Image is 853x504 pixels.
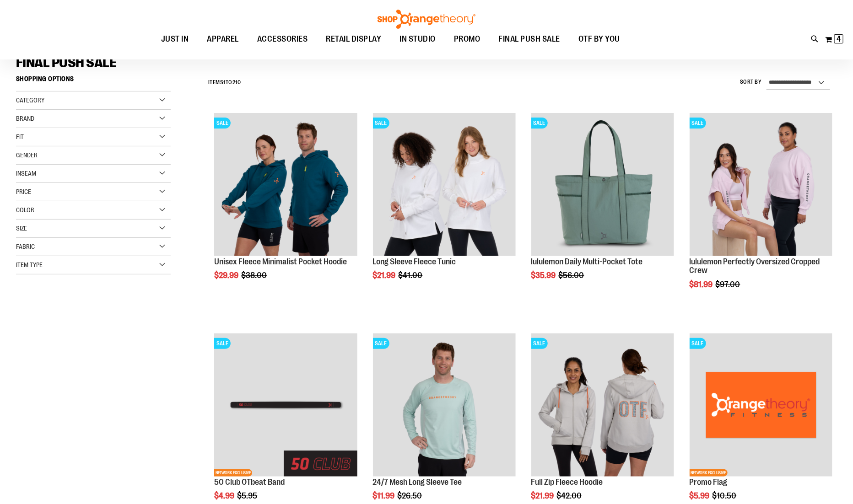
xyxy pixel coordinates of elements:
[16,151,38,159] span: Gender
[690,333,832,477] a: Product image for Promo Flag OrangeSALENETWORK EXCLUSIVE
[152,29,198,50] a: JUST IN
[16,243,35,250] span: Fabric
[214,113,357,256] img: Unisex Fleece Minimalist Pocket Hoodie
[690,338,706,349] span: SALE
[373,113,516,256] img: Product image for Fleece Long Sleeve
[373,118,389,129] span: SALE
[257,29,308,49] span: ACCESSORIES
[161,29,189,49] span: JUST IN
[214,333,357,477] a: Main View of 2024 50 Club OTBeat BandSALENETWORK EXCLUSIVE
[208,75,241,90] h2: Items to
[557,491,583,500] span: $42.00
[531,491,556,500] span: $21.99
[373,477,462,487] a: 24/7 Mesh Long Sleeve Tee
[531,113,674,256] img: lululemon Daily Multi-Pocket Tote
[16,188,31,195] span: Price
[241,271,268,280] span: $38.00
[237,491,259,500] span: $5.95
[214,257,347,266] a: Unisex Fleece Minimalist Pocket Hoodie
[690,113,832,256] img: lululemon Perfectly Oversized Cropped Crew
[373,113,516,257] a: Product image for Fleece Long SleeveSALE
[198,29,248,50] a: APPAREL
[398,491,424,500] span: $26.50
[531,271,557,280] span: $35.99
[214,469,252,477] span: NETWORK EXCLUSIVE
[531,333,674,476] img: Main Image of 1457091
[578,29,620,49] span: OTF BY YOU
[16,170,36,177] span: Inseam
[16,97,44,104] span: Category
[690,333,832,476] img: Product image for Promo Flag Orange
[690,257,820,275] a: lululemon Perfectly Oversized Cropped Crew
[207,29,239,49] span: APPAREL
[16,133,24,140] span: Fit
[531,257,643,266] a: lululemon Daily Multi-Pocket Tote
[716,280,742,289] span: $97.00
[373,257,456,266] a: Long Sleeve Fleece Tunic
[391,29,445,50] a: IN STUDIO
[214,491,236,500] span: $4.99
[232,79,241,86] span: 210
[16,55,117,70] span: FINAL PUSH SALE
[16,261,43,268] span: Item Type
[559,271,586,280] span: $56.00
[454,29,480,49] span: PROMO
[400,29,436,49] span: IN STUDIO
[214,477,285,487] a: 50 Club OTbeat Band
[214,338,231,349] span: SALE
[373,333,516,476] img: Main Image of 1457095
[690,477,728,487] a: Promo Flag
[531,118,548,129] span: SALE
[223,79,226,86] span: 1
[210,108,362,303] div: product
[531,113,674,257] a: lululemon Daily Multi-Pocket ToteSALE
[376,10,477,29] img: Shop Orangetheory
[531,333,674,477] a: Main Image of 1457091SALE
[16,71,171,91] strong: Shopping Options
[527,108,679,303] div: product
[740,78,762,86] label: Sort By
[248,29,317,50] a: ACCESSORIES
[690,280,714,289] span: $81.99
[373,333,516,477] a: Main Image of 1457095SALE
[214,113,357,257] a: Unisex Fleece Minimalist Pocket HoodieSALE
[690,469,728,477] span: NETWORK EXCLUSIVE
[690,118,706,129] span: SALE
[214,333,357,476] img: Main View of 2024 50 Club OTBeat Band
[214,271,240,280] span: $29.99
[837,34,841,43] span: 4
[373,271,397,280] span: $21.99
[569,29,629,50] a: OTF BY YOU
[690,491,711,500] span: $5.99
[16,225,27,232] span: Size
[214,118,231,129] span: SALE
[326,29,382,49] span: RETAIL DISPLAY
[690,113,832,257] a: lululemon Perfectly Oversized Cropped CrewSALE
[490,29,570,49] a: FINAL PUSH SALE
[16,206,34,214] span: Color
[685,108,837,312] div: product
[531,477,603,487] a: Full Zip Fleece Hoodie
[713,491,738,500] span: $10.50
[373,338,389,349] span: SALE
[317,29,391,50] a: RETAIL DISPLAY
[16,115,34,122] span: Brand
[499,29,561,49] span: FINAL PUSH SALE
[399,271,424,280] span: $41.00
[445,29,490,50] a: PROMO
[531,338,548,349] span: SALE
[368,108,520,303] div: product
[373,491,396,500] span: $11.99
